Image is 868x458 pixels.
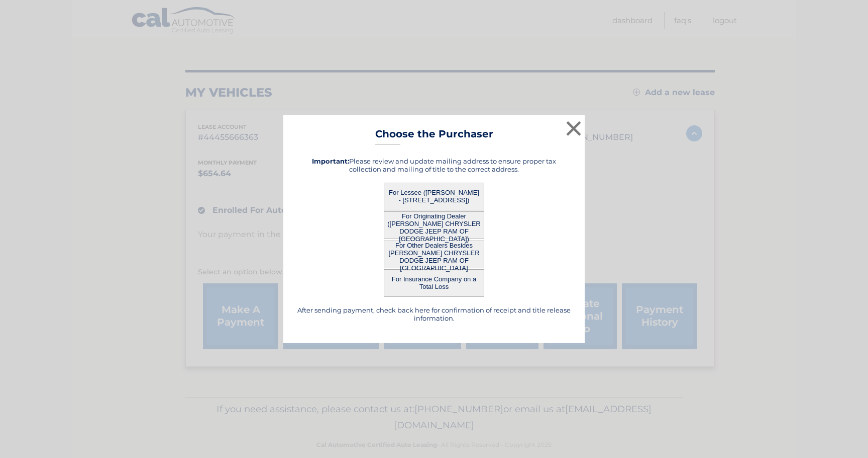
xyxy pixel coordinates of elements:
button: For Other Dealers Besides [PERSON_NAME] CHRYSLER DODGE JEEP RAM OF [GEOGRAPHIC_DATA] [384,241,484,268]
h5: After sending payment, check back here for confirmation of receipt and title release information. [296,306,572,322]
strong: Important: [312,157,349,165]
button: × [564,118,584,138]
button: For Insurance Company on a Total Loss [384,269,484,297]
button: For Originating Dealer ([PERSON_NAME] CHRYSLER DODGE JEEP RAM OF [GEOGRAPHIC_DATA]) [384,211,484,239]
h5: Please review and update mailing address to ensure proper tax collection and mailing of title to ... [296,157,572,173]
button: For Lessee ([PERSON_NAME] - [STREET_ADDRESS]) [384,183,484,210]
h3: Choose the Purchaser [375,128,493,145]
